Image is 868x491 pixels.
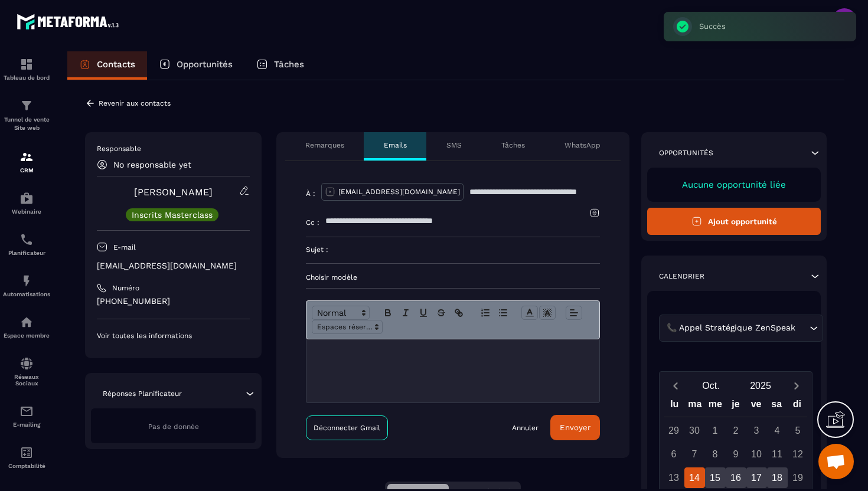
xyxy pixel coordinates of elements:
[3,90,50,141] a: formationformationTunnel de vente Site web
[97,144,250,153] p: Responsable
[97,296,250,307] p: [PHONE_NUMBER]
[3,374,50,387] p: Réseaux Sociaux
[306,245,328,254] p: Sujet :
[787,396,807,417] div: di
[132,211,213,219] p: Inscrits Masterclass
[766,396,787,417] div: sa
[684,420,705,441] div: 30
[788,444,808,464] div: 12
[659,179,809,190] p: Aucune opportunité liée
[3,348,50,395] a: social-networksocial-networkRéseaux Sociaux
[3,141,50,182] a: formationformationCRM
[3,167,50,174] p: CRM
[788,420,808,441] div: 5
[306,415,388,440] a: Déconnecter Gmail
[113,243,136,252] p: E-mail
[19,274,34,288] img: automations
[3,224,50,265] a: schedulerschedulerPlanificateur
[99,99,171,107] p: Revenir aux contacts
[384,140,407,150] p: Emails
[19,315,34,329] img: automations
[19,404,34,418] img: email
[564,140,601,150] p: WhatsApp
[97,260,250,271] p: [EMAIL_ADDRESS][DOMAIN_NAME]
[767,467,788,488] div: 18
[148,423,199,431] span: Pas de donnée
[501,140,525,150] p: Tâches
[686,375,736,396] button: Open months overlay
[103,389,182,398] p: Réponses Planificateur
[746,444,767,464] div: 10
[3,250,50,256] p: Planificateur
[112,283,139,293] p: Numéro
[659,271,704,281] p: Calendrier
[685,396,706,417] div: ma
[659,315,823,342] div: Search for option
[705,420,726,441] div: 1
[746,467,767,488] div: 17
[3,463,50,469] p: Comptabilité
[67,51,147,80] a: Contacts
[306,218,319,227] p: Cc :
[664,467,684,488] div: 13
[767,420,788,441] div: 4
[19,150,34,164] img: formation
[274,59,304,70] p: Tâches
[3,395,50,437] a: emailemailE-mailing
[664,378,686,394] button: Previous month
[3,48,50,90] a: formationformationTableau de bord
[147,51,244,80] a: Opportunités
[705,396,726,417] div: me
[97,59,135,70] p: Contacts
[19,99,34,113] img: formation
[19,446,34,460] img: accountant
[550,415,600,440] button: Envoyer
[659,148,713,158] p: Opportunités
[3,74,50,81] p: Tableau de bord
[306,189,315,198] p: À :
[177,59,233,70] p: Opportunités
[19,356,34,371] img: social-network
[726,444,746,464] div: 9
[726,396,746,417] div: je
[134,186,213,198] a: [PERSON_NAME]
[746,420,767,441] div: 3
[746,396,766,417] div: ve
[3,306,50,348] a: automationsautomationsEspace membre
[705,444,726,464] div: 8
[3,182,50,224] a: automationsautomationsWebinaire
[19,191,34,205] img: automations
[446,140,462,150] p: SMS
[113,160,191,169] p: No responsable yet
[664,420,684,441] div: 29
[97,331,250,341] p: Voir toutes les informations
[3,208,50,215] p: Webinaire
[3,265,50,306] a: automationsautomationsAutomatisations
[767,444,788,464] div: 11
[647,208,821,235] button: Ajout opportunité
[664,396,685,417] div: lu
[705,467,726,488] div: 15
[3,291,50,297] p: Automatisations
[684,444,705,464] div: 7
[664,322,798,335] span: 📞 Appel Stratégique ZenSpeak
[3,421,50,428] p: E-mailing
[3,116,50,132] p: Tunnel de vente Site web
[305,140,344,150] p: Remarques
[338,187,460,197] p: [EMAIL_ADDRESS][DOMAIN_NAME]
[664,444,684,464] div: 6
[3,332,50,339] p: Espace membre
[17,11,123,32] img: logo
[736,375,785,396] button: Open years overlay
[19,233,34,247] img: scheduler
[785,378,807,394] button: Next month
[306,273,600,282] p: Choisir modèle
[788,467,808,488] div: 19
[684,467,705,488] div: 14
[798,322,807,335] input: Search for option
[726,420,746,441] div: 2
[512,423,539,433] a: Annuler
[3,437,50,478] a: accountantaccountantComptabilité
[19,57,34,71] img: formation
[244,51,316,80] a: Tâches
